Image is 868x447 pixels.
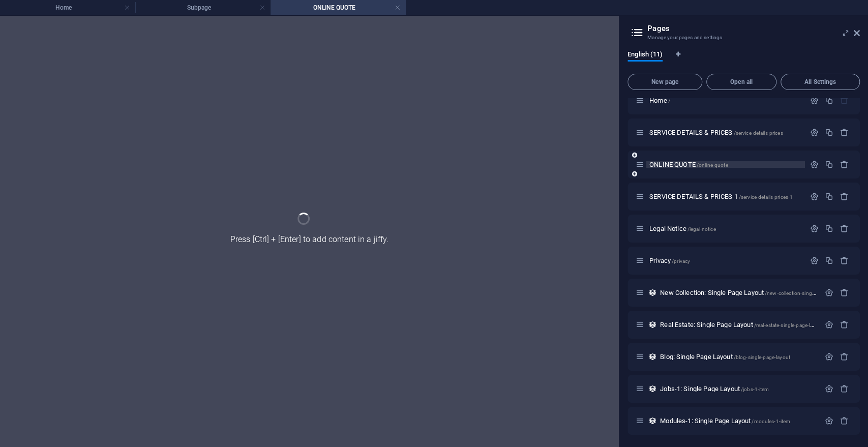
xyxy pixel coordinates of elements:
div: Settings [825,288,833,297]
span: /service-details-prices-1 [739,194,793,200]
div: Remove [840,128,849,137]
span: /service-details-prices [733,130,783,136]
div: Duplicate [825,224,833,233]
div: Settings [825,320,833,329]
button: New page [627,74,702,90]
h2: Pages [647,24,860,33]
span: Click to open page [660,321,823,329]
div: Settings [810,192,819,201]
div: Privacy/privacy [646,257,805,264]
span: /modules-1-item [752,419,790,424]
div: This layout is used as a template for all items (e.g. a blog post) of this collection. The conten... [648,416,657,425]
span: /privacy [672,258,690,264]
div: Jobs-1: Single Page Layout/jobs-1-item [657,385,820,392]
span: SERVICE DETAILS & PRICES 1 [649,193,793,200]
div: Duplicate [825,96,833,105]
div: Settings [810,224,819,233]
span: /real-estate-single-page-layout [754,322,823,328]
span: Legal Notice [649,225,715,232]
div: Remove [840,192,849,201]
div: ONLINE QUOTE/online-quote [646,161,805,168]
span: Open all [711,79,772,85]
div: Remove [840,288,849,297]
div: Settings [810,256,819,265]
div: SERVICE DETAILS & PRICES/service-details-prices [646,129,805,136]
span: Click to open page [649,129,783,136]
div: Settings [825,416,833,425]
div: New Collection: Single Page Layout/new-collection-single-page-layout [657,289,820,296]
div: The startpage cannot be deleted [840,96,849,105]
span: English (11) [627,48,663,63]
h3: Manage your pages and settings [647,33,840,42]
span: /blog-single-page-layout [734,354,790,360]
button: Open all [706,74,776,90]
div: Remove [840,224,849,233]
span: Click to open page [660,353,790,361]
div: Remove [840,416,849,425]
div: Home/ [646,97,805,104]
div: Settings [825,352,833,361]
div: Duplicate [825,128,833,137]
div: Blog: Single Page Layout/blog-single-page-layout [657,353,820,360]
div: Remove [840,352,849,361]
span: / [668,98,670,104]
span: Click to open page [660,417,790,425]
span: Click to open page [660,385,769,393]
div: Remove [840,320,849,329]
div: This layout is used as a template for all items (e.g. a blog post) of this collection. The conten... [648,320,657,329]
span: ONLINE QUOTE [649,161,728,168]
button: All Settings [781,74,860,90]
span: Click to open page [660,289,844,296]
span: All Settings [785,79,855,85]
div: Remove [840,160,849,169]
span: /new-collection-single-page-layout [765,290,845,296]
span: /legal-notice [687,226,716,232]
div: Duplicate [825,160,833,169]
h4: Subpage [135,2,271,13]
div: SERVICE DETAILS & PRICES 1/service-details-prices-1 [646,193,805,200]
h4: ONLINE QUOTE [271,2,406,13]
div: Settings [810,128,819,137]
div: Duplicate [825,256,833,265]
div: This layout is used as a template for all items (e.g. a blog post) of this collection. The conten... [648,384,657,393]
div: This layout is used as a template for all items (e.g. a blog post) of this collection. The conten... [648,352,657,361]
div: Settings [810,160,819,169]
div: Language Tabs [627,50,860,70]
div: This layout is used as a template for all items (e.g. a blog post) of this collection. The conten... [648,288,657,297]
div: Duplicate [825,192,833,201]
div: Remove [840,384,849,393]
span: /online-quote [697,162,728,168]
span: Click to open page [649,257,690,264]
div: Remove [840,256,849,265]
div: Settings [810,96,819,105]
span: New page [632,79,698,85]
span: /jobs-1-item [741,386,769,392]
div: Modules-1: Single Page Layout/modules-1-item [657,418,820,424]
div: Real Estate: Single Page Layout/real-estate-single-page-layout [657,321,820,328]
div: Legal Notice/legal-notice [646,225,805,232]
span: Click to open page [649,97,670,104]
div: Settings [825,384,833,393]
